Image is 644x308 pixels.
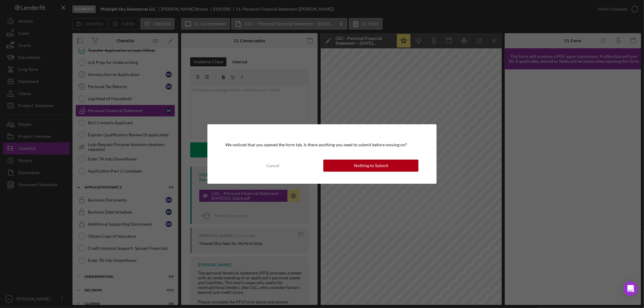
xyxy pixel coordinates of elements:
div: Cancel [267,160,279,172]
div: Nothing to Submit [354,160,388,172]
div: We noticed that you opened the form tab. Is there anything you need to submit before moving on? [226,142,419,147]
button: Nothing to Submit [323,160,418,172]
button: Cancel [226,160,321,172]
div: Open Intercom Messenger [623,281,638,296]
